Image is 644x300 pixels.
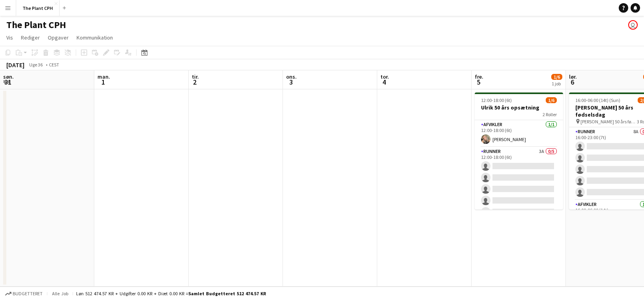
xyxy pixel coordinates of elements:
[73,32,116,43] a: Kommunikation
[96,77,110,87] span: 1
[97,73,110,80] span: man.
[546,97,557,103] span: 1/6
[6,61,24,69] div: [DATE]
[49,62,59,68] div: CEST
[51,291,69,296] span: Alle job
[379,77,389,87] span: 4
[568,77,577,87] span: 6
[380,73,389,80] span: tor.
[286,73,297,80] span: ons.
[2,77,14,87] span: 31
[551,74,562,80] span: 1/6
[48,34,69,41] span: Opgaver
[26,62,46,68] span: Uge 36
[16,0,60,16] button: The Plant CPH
[192,73,199,80] span: tir.
[18,32,43,43] a: Rediger
[475,120,563,147] app-card-role: Afvikler1/112:00-18:00 (6t)[PERSON_NAME]
[6,34,13,41] span: Vis
[575,97,620,103] span: 16:00-06:00 (14t) (Sun)
[569,73,577,80] span: lør.
[4,289,44,298] button: Budgetteret
[475,147,563,220] app-card-role: Runner3A0/512:00-18:00 (6t)
[6,19,66,31] h1: The Plant CPH
[3,73,14,80] span: søn.
[552,81,562,87] div: 1 job
[21,34,40,41] span: Rediger
[475,73,483,80] span: fre.
[543,111,557,117] span: 2 Roller
[76,291,266,296] div: Løn 512 474.57 KR + Udgifter 0.00 KR + Diæt 0.00 KR =
[188,291,266,296] span: Samlet budgetteret 512 474.57 KR
[45,32,72,43] a: Opgaver
[285,77,297,87] span: 3
[580,119,637,125] span: [PERSON_NAME] 50 års fødselsdag
[628,20,638,30] app-user-avatar: Magnus Pedersen
[13,291,43,296] span: Budgetteret
[481,97,512,103] span: 12:00-18:00 (6t)
[191,77,199,87] span: 2
[475,92,563,209] app-job-card: 12:00-18:00 (6t)1/6Ulrik 50 års opsætning2 RollerAfvikler1/112:00-18:00 (6t)[PERSON_NAME]Runner3A...
[474,77,483,87] span: 5
[475,104,563,111] h3: Ulrik 50 års opsætning
[77,34,113,41] span: Kommunikation
[3,32,16,43] a: Vis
